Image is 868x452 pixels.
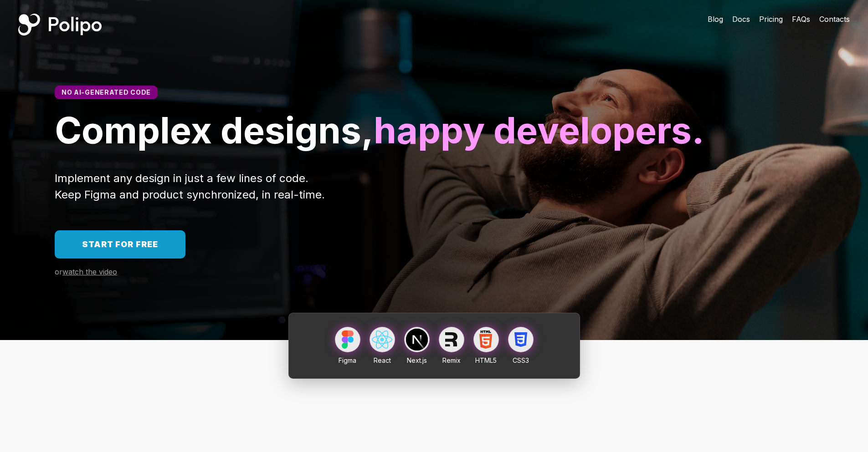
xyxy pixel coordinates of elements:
a: orwatch the video [55,268,117,276]
span: CSS3 [513,356,529,364]
span: HTML5 [475,356,497,364]
span: happy developers. [374,108,704,152]
span: React [374,356,391,364]
span: or [55,267,62,276]
a: Pricing [759,14,783,25]
span: Docs [732,15,750,24]
span: Pricing [759,15,783,24]
span: Contacts [819,15,850,24]
span: Remix [442,356,461,364]
a: Contacts [819,14,850,25]
a: Docs [732,14,750,25]
span: Blog [708,15,723,24]
span: watch the video [62,267,117,276]
span: Implement any design in just a few lines of code. Keep Figma and product synchronized, in real-time. [55,172,325,201]
a: Start for free [55,230,185,259]
span: Next.js [407,356,427,364]
a: FAQs [792,14,810,25]
a: Blog [708,14,723,25]
span: Complex designs, [55,108,374,152]
span: No AI-generated code [62,88,151,96]
span: Figma [339,356,356,364]
span: FAQs [792,15,810,24]
span: Start for free [82,239,158,249]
